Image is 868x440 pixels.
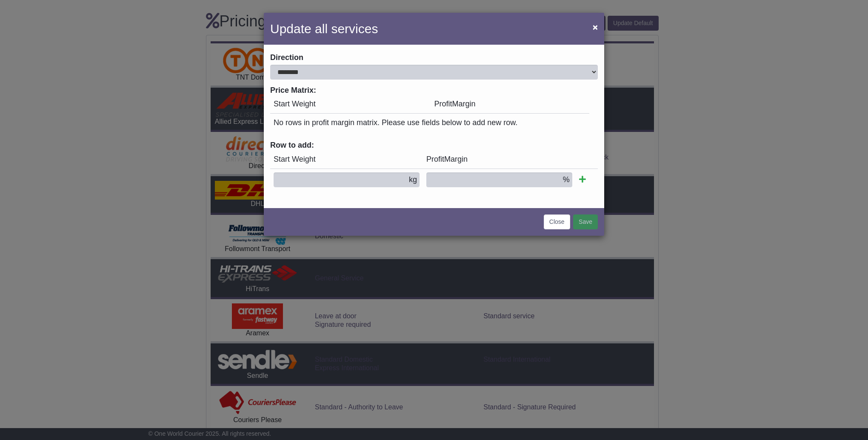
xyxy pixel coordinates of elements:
button: Close [588,18,602,36]
button: Close [544,214,570,229]
b: Price Matrix: [270,86,316,94]
button: Save [573,214,598,229]
span: Update all services [270,22,378,36]
td: ProfitMargin [423,150,576,169]
label: Direction [270,53,303,63]
td: No rows in profit margin matrix. Please use fields below to add new row. [270,114,589,132]
td: Start Weight [270,95,431,114]
span: × [593,22,598,32]
td: ProfitMargin [431,95,589,114]
td: Start Weight [270,150,423,169]
b: Row to add: [270,141,314,149]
